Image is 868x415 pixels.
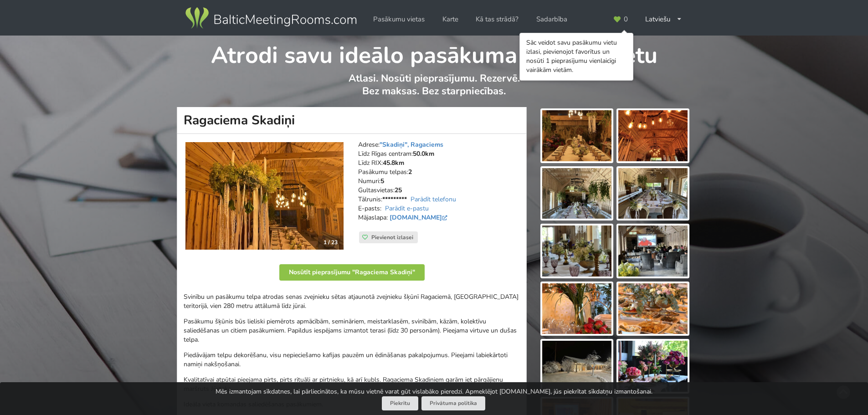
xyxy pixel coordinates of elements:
div: Sāc veidot savu pasākumu vietu izlasi, pievienojot favorītus un nosūti 1 pieprasījumu vienlaicīgi... [526,38,627,75]
a: "Skadiņi", Ragaciems [380,140,443,149]
a: Karte [436,10,465,28]
a: Viesu nams | Ragaciems | Ragaciema Skadiņi 1 / 23 [185,142,344,250]
address: Adrese: Līdz Rīgas centram: Līdz RIX: Pasākumu telpas: Numuri: Gultasvietas: Tālrunis: E-pasts: M... [358,140,520,231]
img: Baltic Meeting Rooms [184,5,358,31]
div: Latviešu [639,10,688,28]
p: Pasākumu šķūnis būs lieliski piemērots apmācībām, semināriem, meistarklasēm, svinībām, kāzām, kol... [184,317,520,344]
img: Ragaciema Skadiņi | Ragaciems | Pasākumu vieta - galerijas bilde [618,341,688,392]
strong: 45.8km [383,159,404,167]
img: Ragaciema Skadiņi | Ragaciems | Pasākumu vieta - galerijas bilde [542,110,611,161]
a: Sadarbība [530,10,574,28]
button: Nosūtīt pieprasījumu "Ragaciema Skadiņi" [279,264,425,281]
a: Pasākumu vietas [367,10,431,28]
div: 1 / 23 [318,236,343,249]
h1: Ragaciema Skadiņi [177,107,527,134]
img: Ragaciema Skadiņi | Ragaciems | Pasākumu vieta - galerijas bilde [542,341,611,392]
img: Ragaciema Skadiņi | Ragaciems | Pasākumu vieta - galerijas bilde [618,283,688,334]
strong: 25 [395,186,402,195]
img: Ragaciema Skadiņi | Ragaciems | Pasākumu vieta - galerijas bilde [542,168,611,219]
h1: Atrodi savu ideālo pasākuma norises vietu [177,36,691,70]
a: Kā tas strādā? [469,10,525,28]
img: Ragaciema Skadiņi | Ragaciems | Pasākumu vieta - galerijas bilde [618,225,688,277]
img: Ragaciema Skadiņi | Ragaciems | Pasākumu vieta - galerijas bilde [542,225,611,277]
a: Parādīt e-pastu [385,204,429,213]
p: Atlasi. Nosūti pieprasījumu. Rezervē. Bez maksas. Bez starpniecības. [177,72,691,107]
img: Ragaciema Skadiņi | Ragaciems | Pasākumu vieta - galerijas bilde [618,168,688,219]
p: Svinību un pasākumu telpa atrodas senas zvejnieku sētas atjaunotā zvejnieku šķūnī Ragaciemā, [GEO... [184,292,520,311]
strong: 2 [408,168,412,176]
img: Ragaciema Skadiņi | Ragaciems | Pasākumu vieta - galerijas bilde [542,283,611,334]
img: Viesu nams | Ragaciems | Ragaciema Skadiņi [185,142,344,250]
span: 0 [624,16,628,23]
img: Ragaciema Skadiņi | Ragaciems | Pasākumu vieta - galerijas bilde [618,110,688,161]
strong: 50.0km [413,149,434,158]
button: Piekrītu [382,396,418,410]
a: [DOMAIN_NAME] [390,213,449,222]
p: Piedāvājam telpu dekorēšanu, visu nepieciešamo kafijas pauzēm un ēdināšanas pakalpojumus. Pieejam... [184,351,520,369]
p: Kvalitatīvai atpūtai pieejama pirts, pirts rituāli ar pirtnieku, kā arī kubls. Ragaciema Skadiņie... [184,375,520,394]
span: Pievienot izlasei [371,234,413,241]
a: Parādīt telefonu [411,195,456,204]
a: Privātuma politika [421,396,485,410]
strong: 5 [380,177,384,185]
